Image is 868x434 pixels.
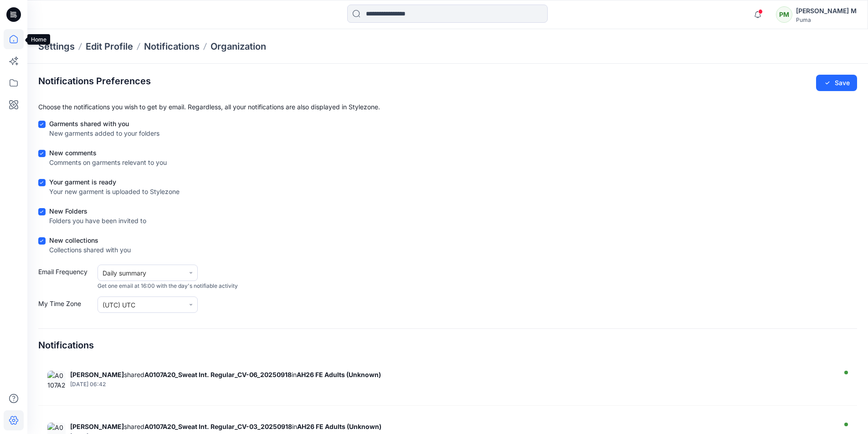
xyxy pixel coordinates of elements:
[38,299,93,313] label: My Time Zone
[49,158,167,167] div: Comments on garments relevant to you
[38,267,93,290] label: Email Frequency
[297,423,381,430] strong: AH26 FE Adults (Unknown)
[211,40,266,53] a: Organization
[144,40,200,53] a: Notifications
[49,235,131,245] div: New collections
[144,423,292,430] strong: A0107A20_Sweat Int. Regular_CV-03_20250918
[49,245,131,255] div: Collections shared with you
[47,371,66,389] img: A0107A20_Sweat Int. Regular_CV-06_20250918
[103,300,180,310] div: (UTC) UTC
[98,282,238,290] span: Get one email at 16:00 with the day's notifiable activity
[796,5,857,16] div: [PERSON_NAME] M
[38,76,151,87] h2: Notifications Preferences
[38,40,75,53] p: Settings
[38,340,94,351] h4: Notifications
[49,187,180,196] div: Your new garment is uploaded to Stylezone
[776,6,792,23] div: PM
[86,40,133,53] a: Edit Profile
[70,423,124,430] strong: [PERSON_NAME]
[49,206,146,216] div: New Folders
[49,177,180,187] div: Your garment is ready
[70,371,124,378] strong: [PERSON_NAME]
[103,268,180,278] div: Daily summary
[49,119,159,128] div: Garments shared with you
[796,16,857,23] div: Puma
[38,102,857,112] p: Choose the notifications you wish to get by email. Regardless, all your notifications are also di...
[70,423,833,430] div: shared in
[49,216,146,225] div: Folders you have been invited to
[70,371,833,378] div: shared in
[144,371,292,378] strong: A0107A20_Sweat Int. Regular_CV-06_20250918
[816,75,857,91] button: Save
[70,381,833,388] div: Thursday, September 18, 2025 06:42
[49,148,167,158] div: New comments
[49,128,159,138] div: New garments added to your folders
[297,371,381,378] strong: AH26 FE Adults (Unknown)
